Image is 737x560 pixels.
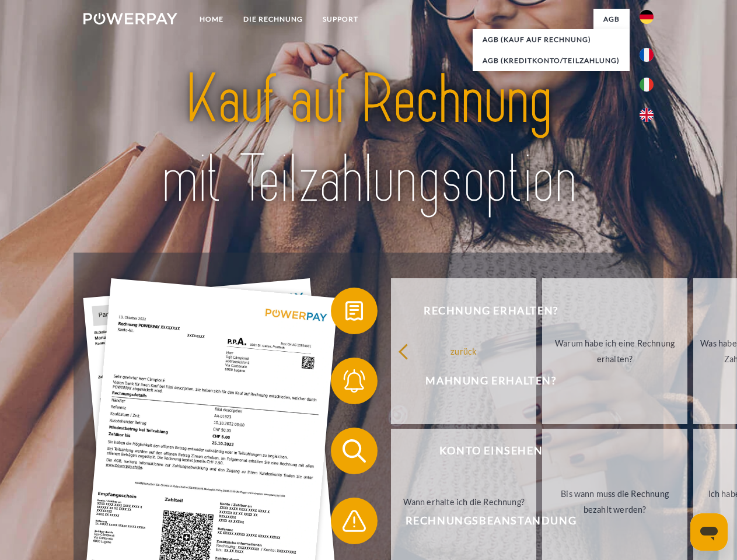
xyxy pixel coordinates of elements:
div: Wann erhalte ich die Rechnung? [398,494,529,509]
div: Bis wann muss die Rechnung bezahlt werden? [549,486,680,517]
a: AGB (Kauf auf Rechnung) [473,29,630,50]
button: Mahnung erhalten? [331,358,634,404]
img: logo-powerpay-white.svg [83,13,177,24]
img: en [640,108,654,122]
a: SUPPORT [313,9,368,30]
img: it [640,78,654,92]
div: Warum habe ich eine Rechnung erhalten? [549,335,680,367]
img: qb_bill.svg [340,296,369,325]
img: de [640,10,654,24]
button: Konto einsehen [331,428,634,474]
div: zurück [398,343,529,359]
img: qb_bell.svg [340,366,369,395]
img: title-powerpay_de.svg [111,56,626,223]
iframe: Schaltfläche zum Öffnen des Messaging-Fensters [690,513,728,551]
img: qb_warning.svg [340,506,369,535]
a: Home [190,9,233,30]
button: Rechnungsbeanstandung [331,498,634,544]
button: Rechnung erhalten? [331,288,634,334]
a: DIE RECHNUNG [233,9,313,30]
img: qb_search.svg [340,436,369,466]
img: fr [640,48,654,62]
a: AGB (Kreditkonto/Teilzahlung) [473,50,630,71]
a: agb [593,9,630,30]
